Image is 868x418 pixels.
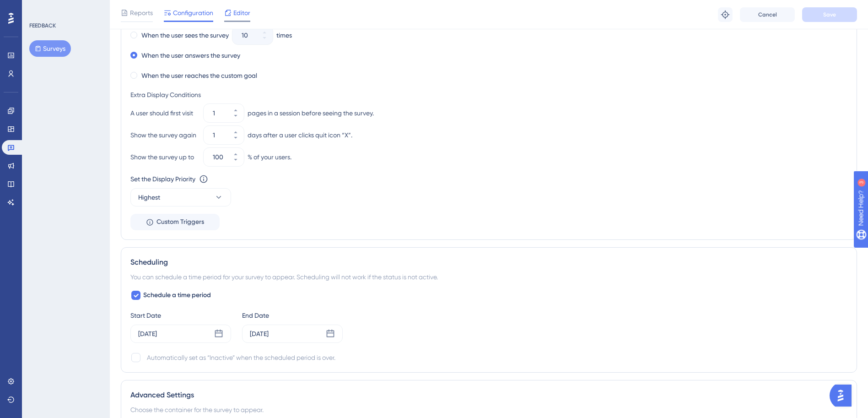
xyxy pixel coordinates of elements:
[156,217,204,228] span: Custom Triggers
[130,108,200,119] div: A user should first visit
[138,328,157,339] div: [DATE]
[173,7,213,18] span: Configuration
[64,5,66,12] div: 3
[233,7,250,18] span: Editor
[242,310,343,321] div: End Date
[29,22,56,29] div: FEEDBACK
[130,404,847,415] div: Choose the container for the survey to appear.
[740,7,795,22] button: Cancel
[250,328,269,339] div: [DATE]
[143,290,211,301] span: Schedule a time period
[830,382,857,409] iframe: UserGuiding AI Assistant Launcher
[141,30,229,41] label: When the user sees the survey
[758,11,777,18] span: Cancel
[802,7,857,22] button: Save
[130,152,200,163] div: Show the survey up to
[130,174,195,185] div: Set the Display Priority
[130,310,231,321] div: Start Date
[276,30,292,41] div: times
[141,70,257,81] label: When the user reaches the custom goal
[248,108,374,119] div: pages in a session before seeing the survey.
[130,214,220,230] button: Custom Triggers
[130,257,847,268] div: Scheduling
[29,40,71,57] button: Surveys
[130,271,847,282] div: You can schedule a time period for your survey to appear. Scheduling will not work if the status ...
[823,11,836,18] span: Save
[248,152,291,163] div: % of your users.
[130,390,847,401] div: Advanced Settings
[138,192,160,203] span: Highest
[130,7,153,18] span: Reports
[130,188,231,206] button: Highest
[141,50,240,61] label: When the user answers the survey
[130,89,847,100] div: Extra Display Conditions
[147,352,335,363] div: Automatically set as “Inactive” when the scheduled period is over.
[248,130,352,141] div: days after a user clicks quit icon “X”.
[130,130,200,141] div: Show the survey again
[22,2,57,13] span: Need Help?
